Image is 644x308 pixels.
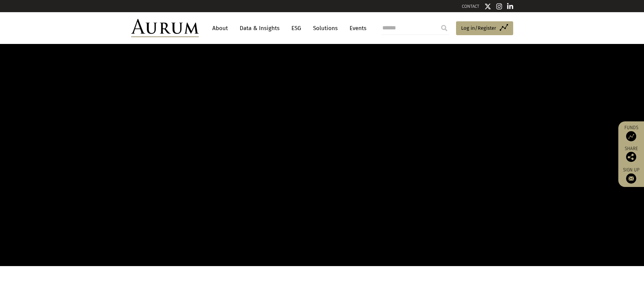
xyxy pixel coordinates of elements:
a: Sign up [622,167,641,184]
div: Share [622,146,641,162]
a: Data & Insights [236,22,283,34]
img: Share this post [626,152,636,162]
a: CONTACT [462,4,479,9]
input: Submit [437,21,451,35]
img: Instagram icon [496,3,502,10]
a: Funds [622,125,641,141]
img: Linkedin icon [507,3,513,10]
a: ESG [288,22,305,34]
img: Access Funds [626,131,636,141]
a: Events [346,22,366,34]
a: Solutions [310,22,341,34]
img: Aurum [131,19,199,37]
img: Twitter icon [484,3,491,10]
a: About [209,22,231,34]
span: Log in/Register [461,24,496,32]
img: Sign up to our newsletter [626,173,636,184]
a: Log in/Register [456,21,513,35]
